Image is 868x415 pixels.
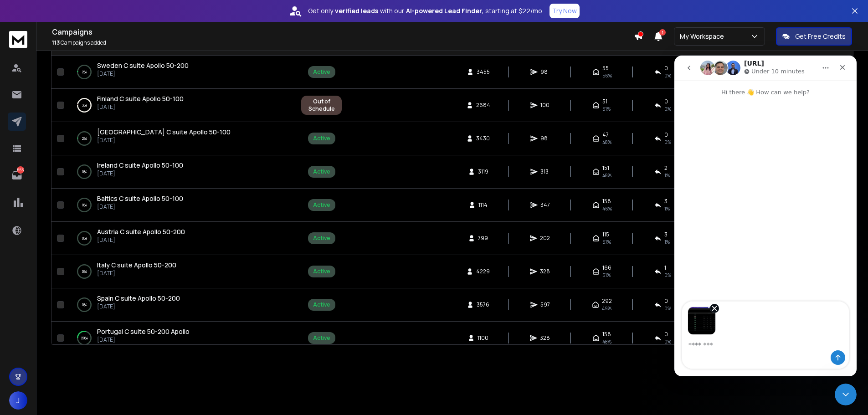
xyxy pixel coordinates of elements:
[540,201,550,209] span: 347
[82,234,87,243] p: 0 %
[478,201,488,209] span: 1114
[97,261,176,270] a: Italy C suite Apollo 50-200
[602,138,611,146] span: 48 %
[68,288,296,322] td: 0%Spain C suite Apollo 50-200[DATE]
[664,138,671,146] span: 0 %
[82,67,87,77] p: 2 %
[664,172,670,179] span: 1 %
[9,391,27,410] button: J
[97,227,185,236] span: Austria C suite Apollo 50-200
[82,167,87,176] p: 0 %
[68,322,296,355] td: 29%Portugal C suite 50-200 Apollo[DATE]
[97,261,176,269] span: Italy C suite Apollo 50-200
[478,235,488,242] span: 799
[664,305,671,312] span: 0 %
[476,135,490,142] span: 3430
[313,235,330,242] div: Active
[664,105,671,113] span: 0 %
[776,27,852,46] button: Get Free Credits
[477,301,489,308] span: 3576
[602,305,611,312] span: 49 %
[68,255,296,288] td: 0%Italy C suite Apollo 50-200[DATE]
[68,56,296,89] td: 2%Sweden C suite Apollo 50-200[DATE]
[68,89,296,122] td: 3%Finland C suite Apollo 50-100[DATE]
[602,198,611,205] span: 158
[602,205,612,212] span: 46 %
[680,32,728,41] p: My Workspace
[664,231,668,238] span: 3
[540,268,550,275] span: 328
[659,29,666,36] span: 1
[9,31,27,48] img: logo
[97,61,189,70] span: Sweden C suite Apollo 50-200
[476,102,490,109] span: 2684
[602,231,609,238] span: 115
[664,264,666,272] span: 1
[81,333,88,343] p: 29 %
[68,222,296,255] td: 0%Austria C suite Apollo 50-200[DATE]
[602,72,612,79] span: 56 %
[664,338,671,345] span: 0 %
[540,235,550,242] span: 202
[82,300,87,309] p: 0 %
[52,26,634,37] h1: Campaigns
[795,32,846,41] p: Get Free Credits
[602,105,611,113] span: 51 %
[664,164,668,172] span: 2
[602,331,611,338] span: 158
[664,72,671,79] span: 0 %
[97,194,183,203] a: Baltics C suite Apollo 50-100
[97,327,190,336] span: Portugal C suite 50-200 Apollo
[97,128,231,136] span: [GEOGRAPHIC_DATA] C suite Apollo 50-100
[97,294,180,303] a: Spain C suite Apollo 50-200
[540,68,550,76] span: 98
[97,336,190,343] p: [DATE]
[97,137,231,144] p: [DATE]
[97,170,183,177] p: [DATE]
[82,134,87,143] p: 2 %
[306,98,337,113] div: Out of Schedule
[602,131,609,138] span: 47
[68,155,296,189] td: 0%Ireland C suite Apollo 50-100[DATE]
[52,39,634,46] p: Campaigns added
[664,205,670,212] span: 1 %
[540,168,550,175] span: 313
[602,264,611,272] span: 166
[664,331,668,338] span: 0
[97,61,189,70] a: Sweden C suite Apollo 50-200
[97,303,180,310] p: [DATE]
[313,201,330,209] div: Active
[17,166,24,174] p: 555
[97,270,176,277] p: [DATE]
[540,301,550,308] span: 597
[602,272,611,279] span: 51 %
[406,6,483,15] strong: AI-powered Lead Finder,
[97,327,190,336] a: Portugal C suite 50-200 Apollo
[97,128,231,137] a: [GEOGRAPHIC_DATA] C suite Apollo 50-100
[8,166,26,184] a: 555
[602,238,611,246] span: 57 %
[664,272,671,279] span: 0 %
[602,338,611,345] span: 48 %
[476,268,490,275] span: 4229
[97,94,184,103] span: Finland C suite Apollo 50-100
[97,203,183,210] p: [DATE]
[313,135,330,142] div: Active
[550,4,580,18] button: Try Now
[97,70,189,77] p: [DATE]
[478,168,488,175] span: 3119
[664,98,668,105] span: 0
[674,56,857,376] iframe: To enrich screen reader interactions, please activate Accessibility in Grammarly extension settings
[602,65,609,72] span: 55
[97,94,184,103] a: Finland C suite Apollo 50-100
[97,103,184,111] p: [DATE]
[97,161,183,170] a: Ireland C suite Apollo 50-100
